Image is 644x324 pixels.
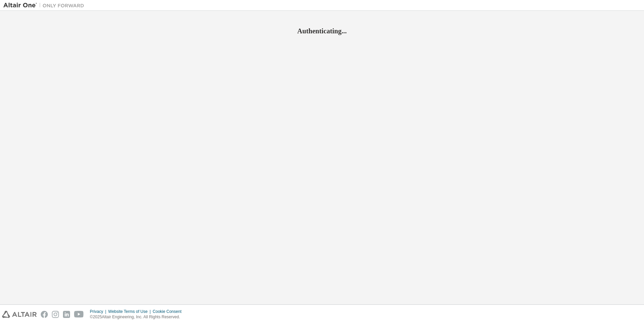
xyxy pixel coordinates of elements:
[108,309,153,314] div: Website Terms of Use
[41,311,48,318] img: facebook.svg
[2,311,37,318] img: altair_logo.svg
[90,309,108,314] div: Privacy
[52,311,59,318] img: instagram.svg
[90,314,186,320] p: © 2025 Altair Engineering, Inc. All Rights Reserved.
[74,311,84,318] img: youtube.svg
[3,2,88,9] img: Altair One
[63,311,70,318] img: linkedin.svg
[3,27,641,35] h2: Authenticating...
[153,309,185,314] div: Cookie Consent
